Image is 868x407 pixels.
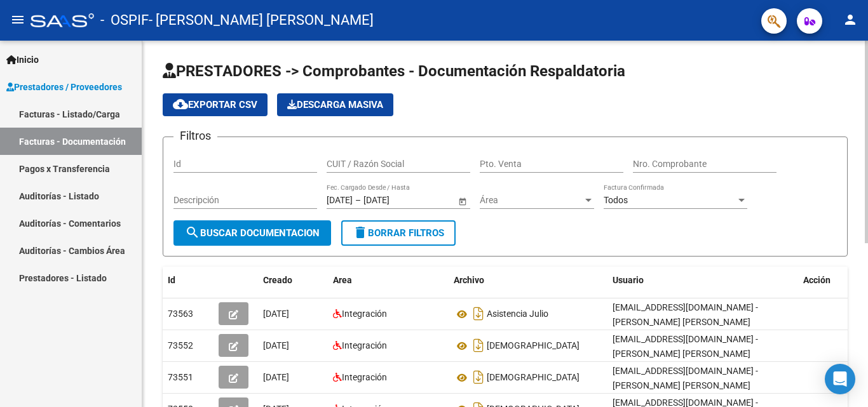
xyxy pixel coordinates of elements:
[10,12,25,27] mat-icon: menu
[798,267,862,294] datatable-header-cell: Acción
[185,225,200,240] mat-icon: search
[6,53,39,67] span: Inicio
[613,275,644,285] span: Usuario
[487,373,580,383] span: [DEMOGRAPHIC_DATA]
[342,340,387,350] span: Integración
[168,340,193,350] span: 73552
[353,225,368,240] mat-icon: delete
[487,341,580,351] span: [DEMOGRAPHIC_DATA]
[173,220,331,246] button: Buscar Documentacion
[355,195,361,206] span: –
[258,267,328,294] datatable-header-cell: Creado
[277,93,393,116] app-download-masive: Descarga masiva de comprobantes (adjuntos)
[163,62,625,80] span: PRESTADORES -> Comprobantes - Documentación Respaldatoria
[456,194,469,208] button: Open calendar
[263,372,289,382] span: [DATE]
[163,267,214,294] datatable-header-cell: Id
[333,275,352,285] span: Area
[327,195,353,206] input: Fecha inicio
[263,340,289,350] span: [DATE]
[173,127,217,145] h3: Filtros
[328,267,449,294] datatable-header-cell: Area
[470,367,487,387] i: Descargar documento
[470,335,487,356] i: Descargar documento
[454,275,484,285] span: Archivo
[613,366,758,390] span: [EMAIL_ADDRESS][DOMAIN_NAME] - [PERSON_NAME] [PERSON_NAME]
[604,195,628,205] span: Todos
[470,304,487,324] i: Descargar documento
[173,97,188,112] mat-icon: cloud_download
[263,309,289,319] span: [DATE]
[149,6,374,34] span: - [PERSON_NAME] [PERSON_NAME]
[342,372,387,382] span: Integración
[803,275,831,285] span: Acción
[168,372,193,382] span: 73551
[353,227,444,239] span: Borrar Filtros
[480,195,583,206] span: Área
[341,220,456,246] button: Borrar Filtros
[825,364,855,394] div: Open Intercom Messenger
[607,267,798,294] datatable-header-cell: Usuario
[163,93,268,116] button: Exportar CSV
[613,302,758,327] span: [EMAIL_ADDRESS][DOMAIN_NAME] - [PERSON_NAME] [PERSON_NAME]
[363,195,426,206] input: Fecha fin
[843,12,858,27] mat-icon: person
[487,309,548,319] span: Asistencia Julio
[342,309,387,319] span: Integración
[168,275,175,285] span: Id
[168,309,193,319] span: 73563
[6,80,122,94] span: Prestadores / Proveedores
[100,6,149,34] span: - OSPIF
[263,275,292,285] span: Creado
[613,334,758,359] span: [EMAIL_ADDRESS][DOMAIN_NAME] - [PERSON_NAME] [PERSON_NAME]
[277,93,393,116] button: Descarga Masiva
[449,267,607,294] datatable-header-cell: Archivo
[173,99,257,110] span: Exportar CSV
[287,99,383,110] span: Descarga Masiva
[185,227,320,239] span: Buscar Documentacion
